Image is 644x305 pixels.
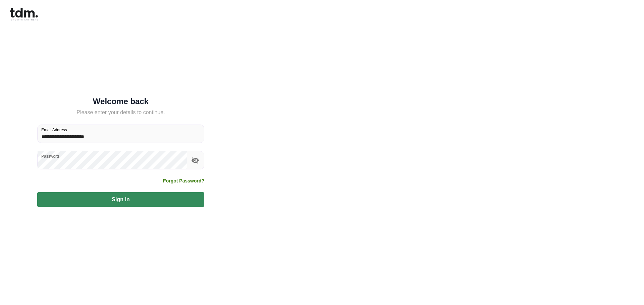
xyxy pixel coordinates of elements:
[37,98,204,105] h5: Welcome back
[41,153,59,159] label: Password
[41,127,67,133] label: Email Address
[163,177,204,184] a: Forgot Password?
[37,192,204,207] button: Sign in
[37,108,204,117] h5: Please enter your details to continue.
[190,155,201,166] button: toggle password visibility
